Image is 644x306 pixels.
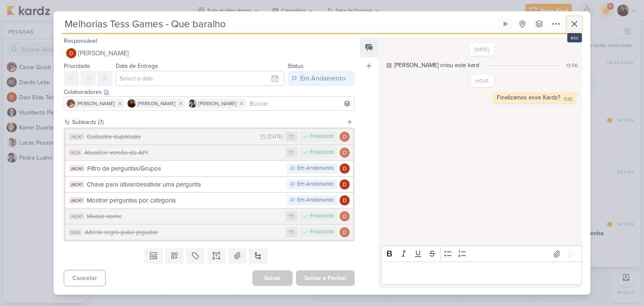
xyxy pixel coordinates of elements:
img: Davi Elias Teixeira [340,179,350,189]
div: JM247 [69,197,84,204]
span: [PERSON_NAME] [78,48,129,58]
span: [PERSON_NAME] [198,100,236,107]
div: Atualizar versão da API [84,148,281,158]
button: JM240 Filtro de perguntas/Grupos Em Andamento [65,161,353,176]
img: Davi Elias Teixeira [340,227,350,237]
div: Em Andamento [297,164,334,173]
button: JM247 Mudar nome Finalizado [65,209,353,224]
div: 13:56 [566,62,578,69]
button: DE24 Atualizar versão da API Finalizado [65,145,353,160]
div: esc [567,33,582,42]
div: Alterar regra pular jogador [85,228,281,237]
div: JM247 [69,133,84,140]
input: Buscar [248,99,353,109]
div: Finalizado [310,228,334,236]
img: Davi Elias Teixeira [340,132,350,142]
button: JM247 Chave para ativar/desativar uma pergunta Em Andamento [65,177,353,192]
div: Editor editing area: main [382,262,582,285]
img: Davi Elias Teixeira [66,48,76,58]
img: Pedro Luahn Simões [188,99,197,108]
input: Kard Sem Título [62,16,496,31]
span: [PERSON_NAME] [77,100,115,107]
div: Filtro de perguntas/Grupos [87,164,283,174]
img: Jaqueline Molina [127,99,136,108]
div: Colaboradores [64,88,355,96]
div: JM247 [69,181,84,188]
button: DE26 Alterar regra pular jogador Finalizado [65,225,353,240]
button: JM247 Cadastro duplicado [DATE] Finalizado [65,129,353,144]
div: Chave para ativar/desativar uma pergunta [87,180,283,189]
span: [PERSON_NAME] [138,100,176,107]
button: Cancelar [64,270,106,286]
button: JM247 Mostrar perguntas por categoria Em Andamento [65,193,353,208]
button: Em Andamento [288,71,355,86]
img: Davi Elias Teixeira [340,148,350,158]
img: Cezar Giusti [67,99,75,108]
div: Mostrar perguntas por categoria [87,196,283,205]
label: Data de Entrega [116,62,158,70]
div: Finalizamos esse Kardz? [497,94,560,101]
div: Em Andamento [300,73,345,83]
div: JM247 [69,213,84,220]
div: Em Andamento [297,180,334,189]
div: Editor toolbar [382,246,582,262]
div: Subkardz (7) [72,118,343,127]
img: Davi Elias Teixeira [340,195,350,205]
div: Mudar nome [87,212,281,221]
div: Finalizado [310,212,334,220]
div: Finalizado [310,132,334,141]
div: Ligar relógio [502,21,509,27]
div: JM240 [69,165,85,172]
div: DE24 [69,149,82,156]
input: Select a date [116,71,284,86]
img: Davi Elias Teixeira [340,211,350,221]
div: 9:30 [564,96,573,103]
button: [PERSON_NAME] [64,46,355,61]
label: Responsável [64,37,97,44]
label: Status [288,62,304,70]
div: DE26 [69,229,82,236]
img: Davi Elias Teixeira [340,163,350,174]
div: [DATE] [267,134,283,140]
div: Em Andamento [297,196,334,205]
div: [PERSON_NAME] criou este kard [394,61,479,70]
div: Finalizado [310,148,334,157]
div: Cadastro duplicado [87,132,256,142]
label: Prioridade [64,62,90,70]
